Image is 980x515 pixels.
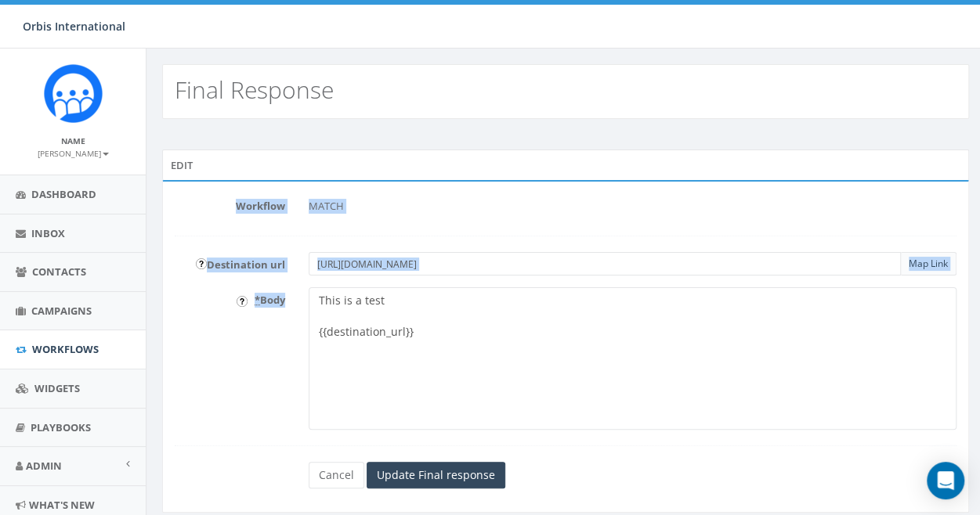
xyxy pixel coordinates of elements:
[367,462,505,488] input: Update Final response
[38,148,109,159] small: [PERSON_NAME]
[31,420,91,434] span: Playbooks
[163,193,297,214] label: Workflow
[44,64,103,123] img: Rally_Corp_Icon.png
[163,287,297,308] label: Body
[32,265,86,279] span: Contacts
[61,135,85,146] small: Name
[309,287,956,430] textarea: This is a test {{destination_url}}
[909,257,948,270] a: Map Link
[255,293,260,307] abbr: required
[163,252,297,272] label: Destination url
[23,19,125,34] span: Orbis International
[309,462,364,488] a: Cancel
[32,342,99,356] span: Workflows
[309,193,956,220] div: MATCH
[34,381,80,395] span: Widgets
[237,296,248,307] input: Submit
[927,462,964,499] div: Open Intercom Messenger
[29,498,95,512] span: What's New
[26,459,62,473] span: Admin
[31,226,65,240] span: Inbox
[31,304,92,318] span: Campaigns
[38,146,109,160] a: [PERSON_NAME]
[196,258,207,269] input: Submit
[175,77,334,103] h2: Final Response
[162,149,969,181] div: Edit
[31,187,96,201] span: Dashboard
